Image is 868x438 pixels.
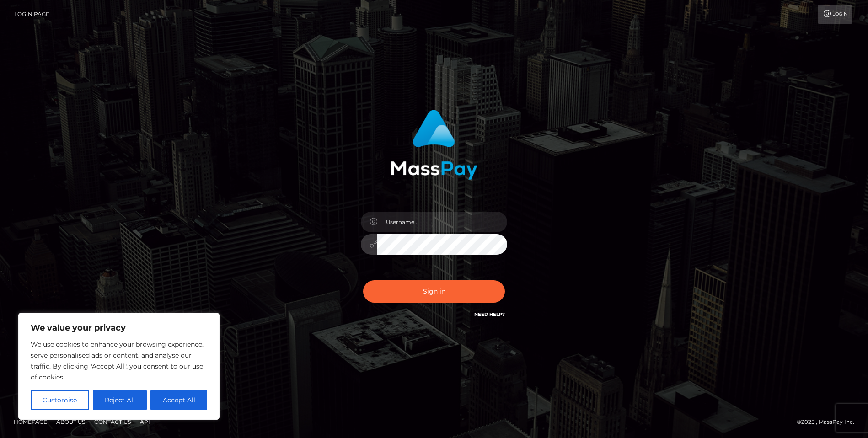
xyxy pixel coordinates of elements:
a: About Us [53,415,89,429]
a: Login Page [14,5,49,24]
button: Reject All [93,390,147,410]
a: Homepage [10,415,51,429]
div: © 2025 , MassPay Inc. [797,417,861,427]
p: We use cookies to enhance your browsing experience, serve personalised ads or content, and analys... [31,339,207,383]
div: We value your privacy [18,313,220,420]
button: Accept All [150,390,207,410]
img: MassPay Login [391,110,477,180]
button: Customise [31,390,89,410]
a: API [136,415,154,429]
a: Contact Us [91,415,134,429]
a: Need Help? [474,311,505,317]
p: We value your privacy [31,322,207,333]
input: Username... [377,212,507,232]
a: Login [818,5,852,24]
button: Sign in [363,280,505,303]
